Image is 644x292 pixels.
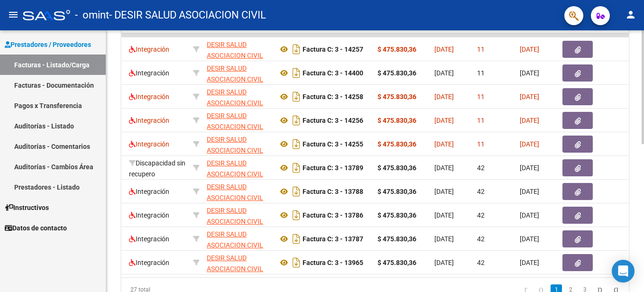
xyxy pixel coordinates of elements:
span: Discapacidad sin recupero [129,159,185,178]
span: Integración [129,93,169,100]
i: Descargar documento [290,255,303,270]
span: [DATE] [434,164,454,172]
span: Datos de contacto [5,223,67,233]
strong: $ 475.830,36 [377,259,416,266]
span: Integración [129,117,169,124]
i: Descargar documento [290,65,303,81]
span: [DATE] [434,46,454,53]
span: [DATE] [434,93,454,100]
span: - DESIR SALUD ASOCIACION CIVIL [109,5,266,26]
span: DESIR SALUD ASOCIACION CIVIL [207,254,263,273]
i: Descargar documento [290,184,303,199]
span: DESIR SALUD ASOCIACION CIVIL [207,88,263,107]
i: Descargar documento [290,137,303,152]
span: [DATE] [520,188,539,195]
i: Descargar documento [290,89,303,104]
span: [DATE] [434,69,454,77]
div: 30714709344 [207,182,270,201]
i: Descargar documento [290,42,303,57]
span: Integración [129,211,169,219]
span: 42 [477,211,485,219]
span: Integración [129,188,169,195]
strong: Factura C: 3 - 13786 [303,211,363,219]
strong: $ 475.830,36 [377,211,416,219]
span: [DATE] [520,140,539,148]
span: 11 [477,140,485,148]
span: DESIR SALUD ASOCIACION CIVIL [207,41,263,59]
strong: Factura C: 3 - 14256 [303,117,363,124]
span: [DATE] [434,188,454,195]
span: [DATE] [520,46,539,53]
strong: Factura C: 3 - 14255 [303,140,363,148]
span: DESIR SALUD ASOCIACION CIVIL [207,64,263,83]
span: [DATE] [434,140,454,148]
span: Integración [129,46,169,53]
span: DESIR SALUD ASOCIACION CIVIL [207,230,263,249]
strong: Factura C: 3 - 13789 [303,164,363,172]
div: 30714709344 [207,205,270,225]
span: 42 [477,164,485,172]
span: [DATE] [520,211,539,219]
span: DESIR SALUD ASOCIACION CIVIL [207,136,263,154]
div: 30714709344 [207,134,270,154]
div: Open Intercom Messenger [612,260,635,283]
span: DESIR SALUD ASOCIACION CIVIL [207,207,263,225]
span: [DATE] [520,69,539,77]
span: [DATE] [434,211,454,219]
div: 30714709344 [207,87,270,107]
i: Descargar documento [290,231,303,246]
span: [DATE] [520,164,539,172]
strong: $ 475.830,36 [377,164,416,172]
div: 30714709344 [207,39,270,59]
mat-icon: person [625,9,636,20]
span: 42 [477,188,485,195]
span: Instructivos [5,202,49,213]
span: 11 [477,46,485,53]
span: Integración [129,235,169,243]
strong: Factura C: 3 - 14400 [303,69,363,77]
span: 11 [477,69,485,77]
span: 11 [477,93,485,100]
span: [DATE] [520,259,539,266]
span: 42 [477,259,485,266]
i: Descargar documento [290,160,303,175]
span: Prestadores / Proveedores [5,39,91,50]
strong: $ 475.830,36 [377,46,416,53]
span: DESIR SALUD ASOCIACION CIVIL [207,112,263,130]
div: 30714709344 [207,253,270,273]
span: DESIR SALUD ASOCIACION CIVIL [207,183,263,201]
i: Descargar documento [290,208,303,223]
span: Integración [129,140,169,148]
div: 30714709344 [207,158,270,178]
span: [DATE] [434,117,454,124]
span: - omint [75,5,109,26]
div: 30714709344 [207,110,270,130]
span: [DATE] [434,259,454,266]
strong: Factura C: 3 - 13788 [303,188,363,195]
strong: $ 475.830,36 [377,117,416,124]
span: 11 [477,117,485,124]
span: [DATE] [434,235,454,243]
span: [DATE] [520,235,539,243]
mat-icon: menu [8,9,19,20]
span: DESIR SALUD ASOCIACION CIVIL [207,159,263,178]
div: 30714709344 [207,229,270,249]
strong: $ 475.830,36 [377,93,416,100]
strong: Factura C: 3 - 13787 [303,235,363,243]
span: [DATE] [520,117,539,124]
strong: Factura C: 3 - 14258 [303,93,363,100]
span: 42 [477,235,485,243]
strong: $ 475.830,36 [377,235,416,243]
strong: Factura C: 3 - 14257 [303,46,363,53]
span: [DATE] [520,93,539,100]
strong: $ 475.830,36 [377,69,416,77]
strong: $ 475.830,36 [377,140,416,148]
strong: $ 475.830,36 [377,188,416,195]
span: Integración [129,259,169,266]
strong: Factura C: 3 - 13965 [303,259,363,266]
span: Integración [129,69,169,77]
i: Descargar documento [290,113,303,128]
div: 30714709344 [207,63,270,83]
